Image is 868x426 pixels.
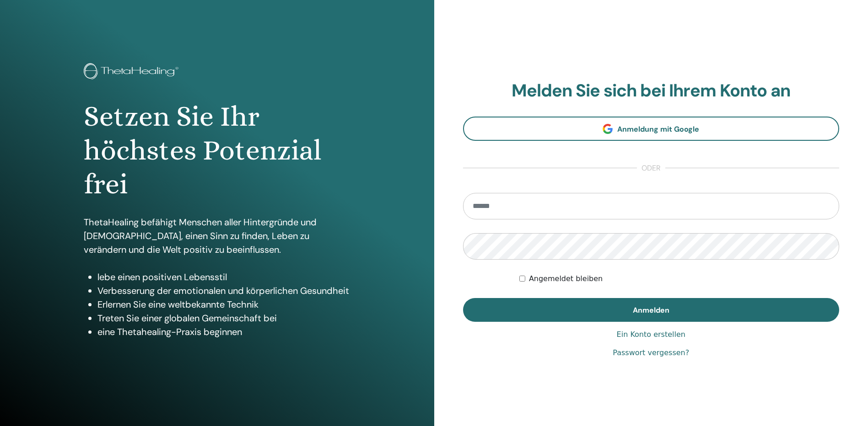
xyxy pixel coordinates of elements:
[637,163,665,174] span: oder
[633,305,669,315] span: Anmelden
[519,273,839,284] div: Keep me authenticated indefinitely or until I manually logout
[97,284,350,298] li: Verbesserung der emotionalen und körperlichen Gesundheit
[529,273,603,284] label: Angemeldet bleiben
[613,347,689,358] a: Passwort vergessen?
[463,80,840,101] h2: Melden Sie sich bei Ihrem Konto an
[463,298,840,322] button: Anmelden
[97,270,350,284] li: lebe einen positiven Lebensstil
[97,311,350,325] li: Treten Sie einer globalen Gemeinschaft bei
[463,117,840,141] a: Anmeldung mit Google
[97,325,350,339] li: eine Thetahealing-Praxis beginnen
[617,329,685,340] a: Ein Konto erstellen
[97,298,350,311] li: Erlernen Sie eine weltbekannte Technik
[84,100,350,202] h1: Setzen Sie Ihr höchstes Potenzial frei
[617,124,699,134] span: Anmeldung mit Google
[84,215,350,256] p: ThetaHealing befähigt Menschen aller Hintergründe und [DEMOGRAPHIC_DATA], einen Sinn zu finden, L...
